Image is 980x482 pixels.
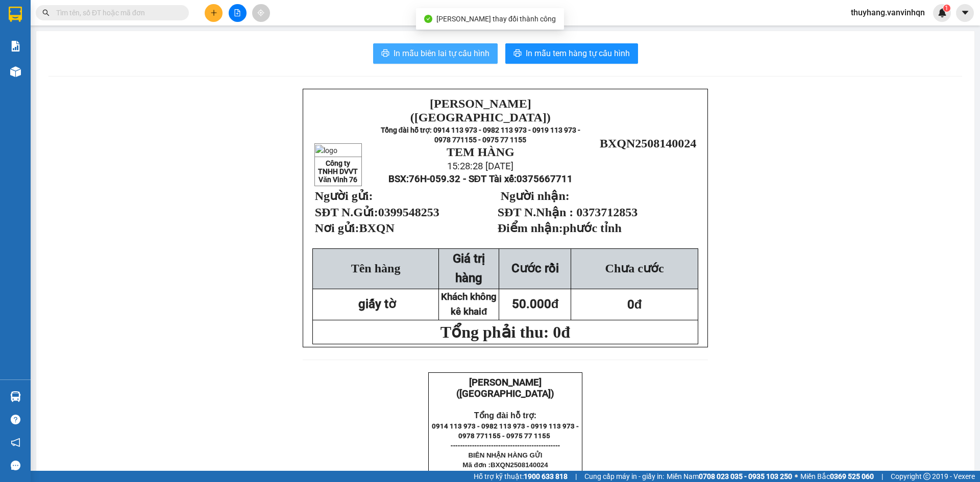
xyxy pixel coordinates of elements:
[943,5,950,12] sup: 1
[436,15,556,23] span: [PERSON_NAME] thay đổi thành công
[945,5,948,12] span: 1
[447,145,514,159] strong: TEM HÀNG
[474,471,568,482] span: Hỗ trợ kỹ thuật:
[584,471,664,482] span: Cung cấp máy in - giấy in:
[456,377,554,399] strong: [PERSON_NAME] ([GEOGRAPHIC_DATA])
[351,262,401,275] span: Tên hàng
[627,297,642,312] span: 0đ
[505,43,638,64] button: printerIn mẫu tem hàng tự cấu hình
[434,136,526,144] strong: 0978 771155 - 0975 77 1155
[11,415,20,424] span: question-circle
[462,461,548,469] span: Mã đơn :
[830,472,874,480] strong: 0369 525 060
[10,391,21,402] img: warehouse-icon
[9,7,22,22] img: logo-vxr
[501,189,570,202] strong: Người nhận:
[441,291,497,317] strong: Khách không kê khaiđ
[575,471,577,482] span: |
[447,161,513,172] span: 15:28:28 [DATE]
[517,173,573,185] span: 0375667711
[491,461,548,469] span: BXQN2508140024
[359,221,397,235] span: BXQN
[11,438,20,447] span: notification
[699,472,792,480] strong: 0708 023 035 - 0935 103 250
[524,472,568,480] strong: 1900 633 818
[432,422,579,430] strong: 0914 113 973 - 0982 113 973 - 0919 113 973 -
[961,8,970,17] span: caret-down
[315,221,398,235] span: Nơi gửi:
[229,4,247,22] button: file-add
[938,8,947,17] img: icon-new-feature
[800,471,874,482] span: Miền Bắc
[632,152,665,185] img: qr-code
[257,9,264,16] span: aim
[498,206,574,219] strong: SĐT N.Nhận :
[358,297,396,311] span: giấy tờ
[252,4,270,22] button: aim
[600,137,696,150] span: BXQN2508140024
[11,461,20,470] span: message
[210,9,217,16] span: plus
[373,43,498,64] button: printerIn mẫu biên lai tự cấu hình
[453,251,485,285] span: Giá trị hàng
[388,173,573,185] span: BSX:
[56,7,177,18] input: Tìm tên, số ĐT hoặc mã đơn
[424,15,432,23] span: check-circle
[576,206,638,219] span: 0373712853
[956,4,974,22] button: caret-down
[881,471,883,482] span: |
[381,49,389,59] span: printer
[234,9,241,16] span: file-add
[315,189,373,202] strong: Người gửi:
[410,97,551,124] strong: [PERSON_NAME] ([GEOGRAPHIC_DATA])
[318,159,358,184] strong: Công ty TNHH DVVT Văn Vinh 76
[458,432,550,440] strong: 0978 771155 - 0975 77 1155
[468,451,542,459] span: BIÊN NHẬN HÀNG GỬI
[440,323,570,341] span: Tổng phải thu: 0đ
[795,474,798,478] span: ⚪️
[394,47,489,60] span: In mẫu biên lai tự cấu hình
[843,6,933,19] span: thuyhang.vanvinhqn
[498,221,622,235] strong: Điểm nhận:
[42,9,50,16] span: search
[378,206,439,219] span: 0399548253
[451,441,560,449] span: ----------------------------------------------
[205,4,223,22] button: plus
[605,262,664,275] span: Chưa cước
[923,473,930,480] span: copyright
[10,66,21,77] img: warehouse-icon
[474,411,536,420] strong: Tổng đài hỗ trợ:
[512,297,559,311] span: 50.000đ
[10,41,21,52] img: solution-icon
[513,49,522,59] span: printer
[511,261,559,275] strong: Cước rồi
[409,173,573,185] span: 76H-059.32 - SĐT Tài xế:
[526,47,630,60] span: In mẫu tem hàng tự cấu hình
[667,471,792,482] span: Miền Nam
[381,126,581,134] strong: Tổng đài hỗ trợ: 0914 113 973 - 0982 113 973 - 0919 113 973 -
[563,221,622,235] span: phước tỉnh
[315,206,439,219] strong: SĐT N.Gửi:
[315,145,337,156] img: logo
